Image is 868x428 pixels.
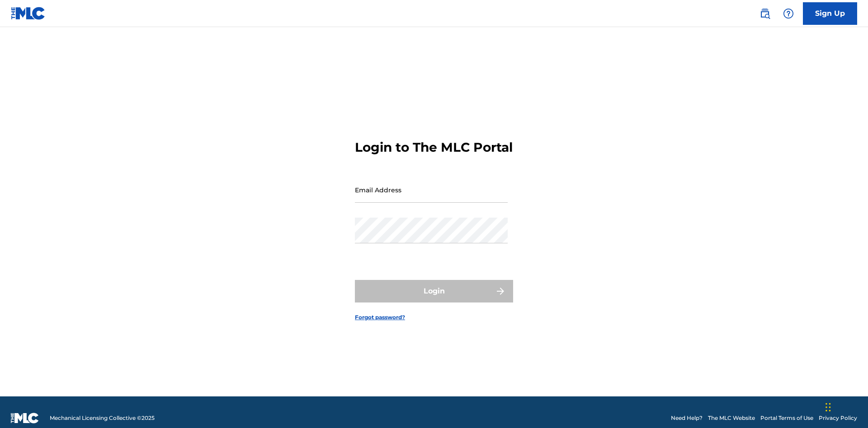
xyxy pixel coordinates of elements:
div: Drag [826,394,831,421]
img: logo [11,413,39,423]
img: MLC Logo [11,7,46,20]
a: Sign Up [803,2,857,25]
span: Mechanical Licensing Collective © 2025 [50,414,155,422]
a: Need Help? [671,414,703,422]
a: Privacy Policy [819,414,857,422]
div: Help [779,5,797,23]
a: The MLC Website [708,414,755,422]
iframe: Chat Widget [823,385,868,428]
a: Public Search [756,5,774,23]
img: help [783,8,794,19]
h3: Login to The MLC Portal [355,140,513,155]
a: Portal Terms of Use [760,414,813,422]
a: Forgot password? [355,313,405,321]
img: search [759,8,770,19]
